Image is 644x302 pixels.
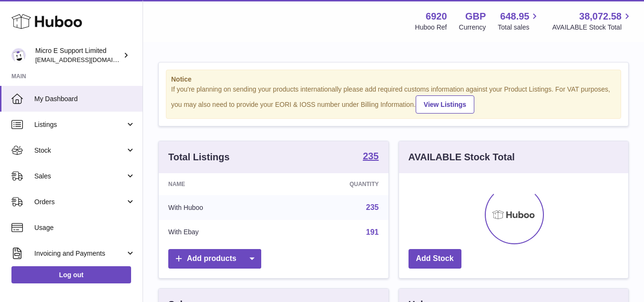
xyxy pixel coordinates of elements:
[34,120,125,129] span: Listings
[426,10,447,23] strong: 6920
[416,95,474,114] a: View Listings
[552,10,633,32] a: 38,072.58 AVAILABLE Stock Total
[366,228,379,236] a: 191
[34,198,125,207] span: Orders
[415,23,447,32] div: Huboo Ref
[498,10,540,32] a: 648.95 Total sales
[34,223,135,232] span: Usage
[171,75,616,84] strong: Notice
[171,85,616,114] div: If you're planning on sending your products internationally please add required customs informati...
[498,23,540,32] span: Total sales
[159,173,280,195] th: Name
[35,56,140,63] span: [EMAIL_ADDRESS][DOMAIN_NAME]
[34,249,125,258] span: Invoicing and Payments
[579,10,622,23] span: 38,072.58
[159,220,280,245] td: With Ebay
[35,46,121,64] div: Micro E Support Limited
[280,173,388,195] th: Quantity
[363,151,378,161] strong: 235
[159,195,280,220] td: With Huboo
[366,203,379,211] a: 235
[409,249,461,269] a: Add Stock
[168,249,261,269] a: Add products
[11,266,131,283] a: Log out
[552,23,633,32] span: AVAILABLE Stock Total
[11,48,26,62] img: contact@micropcsupport.com
[34,146,125,155] span: Stock
[459,23,486,32] div: Currency
[34,172,125,181] span: Sales
[409,151,515,164] h3: AVAILABLE Stock Total
[363,151,378,163] a: 235
[168,151,230,164] h3: Total Listings
[500,10,529,23] span: 648.95
[465,10,486,23] strong: GBP
[34,94,135,104] span: My Dashboard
